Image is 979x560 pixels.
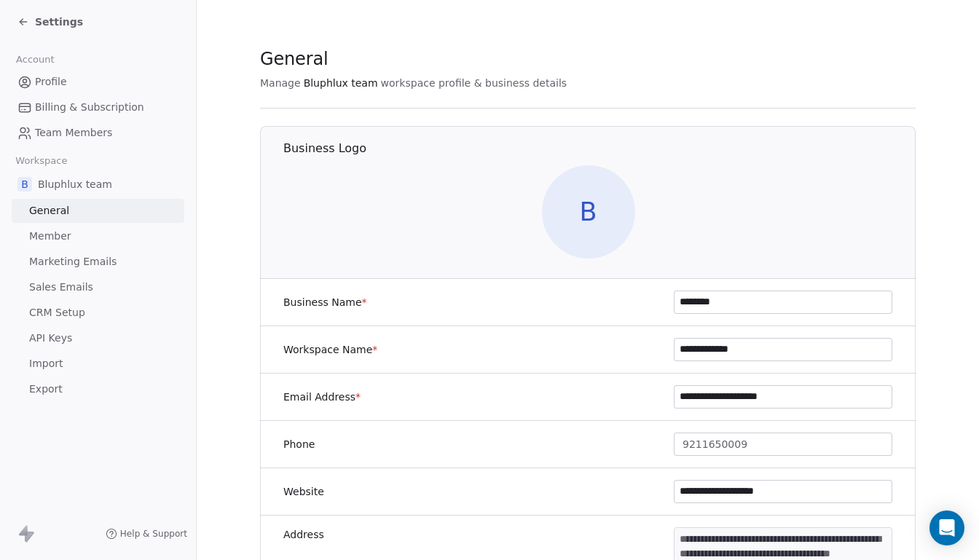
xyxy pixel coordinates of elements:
label: Business Name [283,295,367,309]
label: Website [283,484,324,499]
a: Sales Emails [12,275,184,299]
label: Email Address [283,390,361,404]
a: Settings [17,15,83,29]
span: Manage [260,76,301,90]
span: workspace profile & business details [381,76,567,90]
span: Help & Support [120,528,187,540]
a: Marketing Emails [12,250,184,274]
span: Workspace [9,150,74,172]
label: Phone [283,437,315,451]
span: CRM Setup [29,305,85,320]
span: Settings [35,15,83,29]
span: 9211650009 [683,437,747,452]
span: Marketing Emails [29,254,117,269]
span: Export [29,382,63,397]
a: Team Members [12,121,184,145]
a: Help & Support [106,528,187,540]
span: Profile [35,74,67,90]
span: Billing & Subscription [35,100,144,115]
span: B [542,165,635,259]
span: Account [9,49,60,71]
label: Workspace Name [283,342,377,357]
a: API Keys [12,326,184,350]
a: Profile [12,70,184,94]
label: Address [283,527,324,542]
a: Billing & Subscription [12,95,184,119]
a: CRM Setup [12,301,184,325]
span: Bluphlux team [38,177,112,192]
a: Member [12,224,184,248]
span: Member [29,229,71,244]
a: Import [12,352,184,376]
span: API Keys [29,331,72,346]
span: B [17,177,32,192]
div: Open Intercom Messenger [929,510,964,545]
span: Sales Emails [29,280,93,295]
span: Import [29,356,63,371]
span: General [260,48,329,70]
a: Export [12,377,184,401]
span: Team Members [35,125,112,141]
span: Bluphlux team [304,76,378,90]
span: General [29,203,69,218]
h1: Business Logo [283,141,916,157]
a: General [12,199,184,223]
button: 9211650009 [674,433,892,456]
